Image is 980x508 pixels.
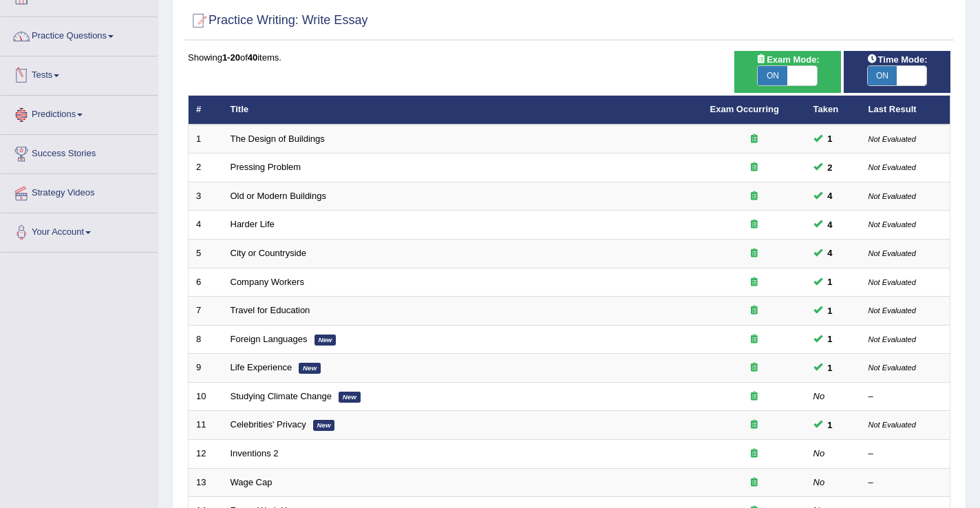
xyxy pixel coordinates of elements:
em: New [315,335,337,346]
a: City or Countryside [231,248,307,258]
em: New [299,363,321,374]
a: Celebrities' Privacy [231,419,306,430]
div: Showing of items. [188,51,950,64]
small: Not Evaluated [869,363,916,372]
span: Exam Mode: [750,52,824,67]
span: You can still take this question [822,131,838,146]
a: Studying Climate Change [231,391,332,401]
span: You can still take this question [822,218,838,232]
em: New [313,420,335,431]
span: You can still take this question [822,275,838,289]
div: Exam occurring question [710,276,798,289]
td: 3 [189,182,223,211]
small: Not Evaluated [869,421,916,429]
th: Title [223,96,703,125]
td: 8 [189,325,223,354]
div: – [869,390,943,403]
div: Exam occurring question [710,161,798,174]
a: Travel for Education [231,305,310,315]
div: – [869,447,943,461]
span: You can still take this question [822,361,838,375]
a: Strategy Videos [1,174,158,209]
td: 5 [189,240,223,268]
td: 6 [189,268,223,297]
th: Last Result [861,96,950,125]
a: Exam Occurring [710,104,779,114]
div: Exam occurring question [710,247,798,260]
small: Not Evaluated [869,278,916,286]
em: No [813,448,825,458]
small: Not Evaluated [869,335,916,343]
h2: Practice Writing: Write Essay [188,10,367,31]
div: Exam occurring question [710,361,798,374]
a: Success Stories [1,135,158,169]
a: Practice Questions [1,17,158,52]
small: Not Evaluated [869,249,916,257]
td: 2 [189,154,223,182]
small: Not Evaluated [869,163,916,171]
span: You can still take this question [822,246,838,260]
span: You can still take this question [822,189,838,203]
div: Show exams occurring in exams [734,51,841,93]
a: Company Workers [231,277,304,287]
div: Exam occurring question [710,390,798,403]
a: Tests [1,56,158,91]
span: Time Mode: [862,52,933,67]
td: 4 [189,211,223,240]
em: No [813,477,825,487]
th: Taken [806,96,861,125]
div: Exam occurring question [710,419,798,432]
a: Pressing Problem [231,162,301,172]
td: 10 [189,382,223,411]
span: ON [868,66,897,85]
td: 7 [189,297,223,326]
div: Exam occurring question [710,304,798,317]
small: Not Evaluated [869,306,916,315]
span: ON [758,66,787,85]
div: Exam occurring question [710,218,798,231]
td: 13 [189,468,223,497]
a: Your Account [1,213,158,248]
td: 1 [189,125,223,154]
div: – [869,476,943,489]
a: Foreign Languages [231,334,308,344]
th: # [189,96,223,125]
small: Not Evaluated [869,220,916,229]
small: Not Evaluated [869,135,916,143]
small: Not Evaluated [869,192,916,200]
td: 12 [189,439,223,468]
div: Exam occurring question [710,133,798,146]
a: Inventions 2 [231,448,279,458]
a: The Design of Buildings [231,134,325,144]
b: 1-20 [222,52,240,63]
a: Old or Modern Buildings [231,191,326,201]
span: You can still take this question [822,418,838,432]
span: You can still take this question [822,160,838,175]
b: 40 [248,52,257,63]
td: 11 [189,411,223,440]
a: Predictions [1,96,158,130]
div: Exam occurring question [710,447,798,461]
em: New [339,392,361,403]
div: Exam occurring question [710,476,798,489]
span: You can still take this question [822,304,838,318]
td: 9 [189,354,223,383]
a: Life Experience [231,362,292,372]
a: Wage Cap [231,477,273,487]
em: No [813,391,825,401]
a: Harder Life [231,219,275,229]
div: Exam occurring question [710,333,798,346]
span: You can still take this question [822,332,838,346]
div: Exam occurring question [710,190,798,203]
